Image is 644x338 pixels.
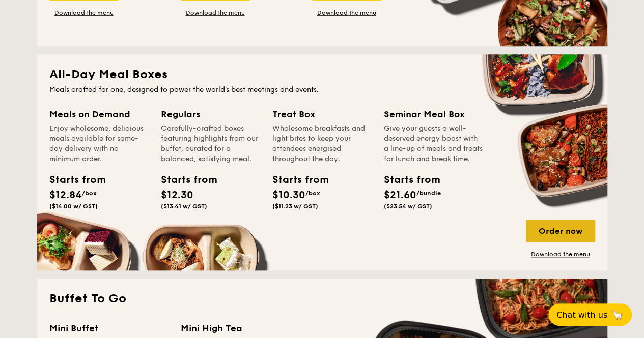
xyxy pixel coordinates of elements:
div: Give your guests a well-deserved energy boost with a line-up of meals and treats for lunch and br... [384,124,483,164]
div: Starts from [384,172,430,188]
span: $12.30 [161,189,193,201]
span: ($13.41 w/ GST) [161,203,207,210]
a: Download the menu [181,9,250,17]
span: /box [82,190,97,197]
a: Download the menu [526,250,595,258]
div: Seminar Meal Box [384,107,483,121]
div: Regulars [161,107,260,121]
a: Download the menu [49,9,119,17]
span: 🦙 [611,309,624,321]
button: Chat with us🦙 [548,303,632,326]
div: Starts from [272,172,318,188]
div: Mini Buffet [49,321,169,335]
div: Treat Box [272,107,372,121]
div: Mini High Tea [181,321,300,335]
div: Wholesome breakfasts and light bites to keep your attendees energised throughout the day. [272,124,372,164]
span: Chat with us [556,310,607,320]
a: Download the menu [312,9,381,17]
span: ($23.54 w/ GST) [384,203,432,210]
span: $21.60 [384,189,416,201]
span: /bundle [416,190,441,197]
div: Meals crafted for one, designed to power the world's best meetings and events. [49,85,595,95]
h2: Buffet To Go [49,291,595,307]
div: Order now [526,220,595,242]
div: Starts from [49,172,95,188]
div: Enjoy wholesome, delicious meals available for same-day delivery with no minimum order. [49,124,149,164]
span: /box [305,190,320,197]
span: $12.84 [49,189,82,201]
div: Carefully-crafted boxes featuring highlights from our buffet, curated for a balanced, satisfying ... [161,124,260,164]
span: $10.30 [272,189,305,201]
div: Meals on Demand [49,107,149,121]
span: ($11.23 w/ GST) [272,203,318,210]
div: Starts from [161,172,207,188]
span: ($14.00 w/ GST) [49,203,98,210]
h2: All-Day Meal Boxes [49,67,595,83]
